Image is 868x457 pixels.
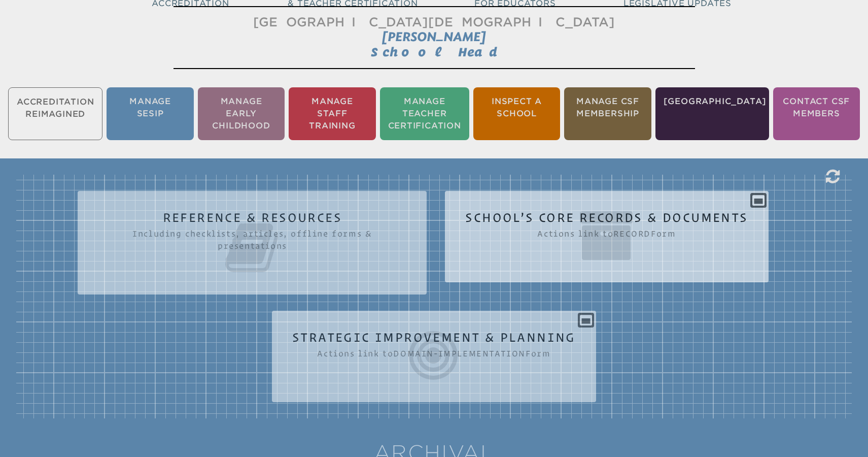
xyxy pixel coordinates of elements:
[655,87,769,140] li: [GEOGRAPHIC_DATA]
[289,87,375,140] li: Manage Staff Training
[380,87,469,140] li: Manage Teacher Certification
[773,87,860,140] li: Contact CSF Members
[564,87,651,140] li: Manage CSF Membership
[107,87,193,140] li: Manage SESIP
[465,211,748,264] h2: School’s Core Records & Documents
[382,29,486,44] span: [PERSON_NAME]
[98,211,406,276] h2: Reference & Resources
[473,87,560,140] li: Inspect a School
[292,331,576,384] h2: Strategic Improvement & Planning
[371,45,497,59] span: School Head
[198,87,285,140] li: Manage Early Childhood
